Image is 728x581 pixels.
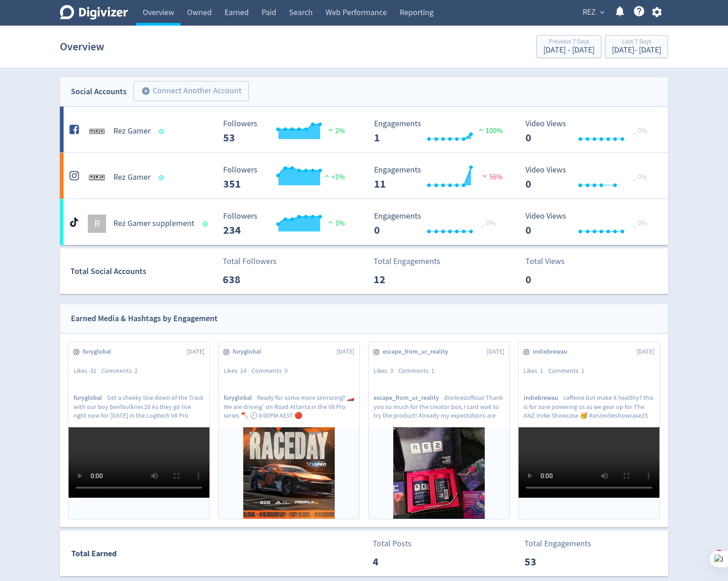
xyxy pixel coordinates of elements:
iframe: Intercom live chat [697,550,719,572]
span: expand_more [598,8,606,16]
span: REZ [583,5,596,20]
div: Previous 7 Days [543,38,594,46]
div: [DATE] - [DATE] [543,46,594,54]
h1: Overview [60,32,104,61]
span: Data last synced: 3 Sep 2025, 5:01am (AEST) [203,221,211,226]
div: Last 7 Days [612,38,661,46]
button: REZ [579,5,607,20]
span: Data last synced: 3 Sep 2025, 9:02am (AEST) [159,129,167,134]
span: Data last synced: 3 Sep 2025, 9:02am (AEST) [159,175,167,180]
button: Previous 7 Days[DATE] - [DATE] [536,35,601,58]
button: Last 7 Days[DATE]- [DATE] [605,35,668,58]
div: [DATE] - [DATE] [612,46,661,54]
span: 1 [716,550,723,557]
